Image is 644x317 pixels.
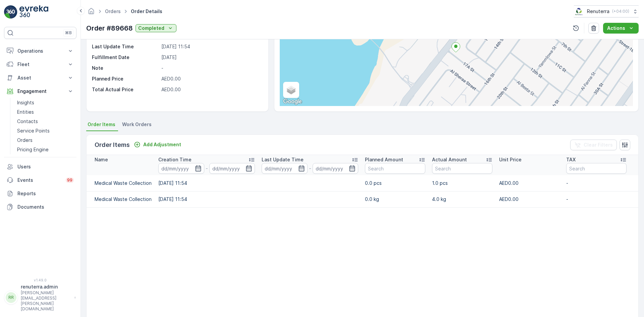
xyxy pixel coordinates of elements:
[17,99,34,106] p: Insights
[17,118,38,125] p: Contacts
[429,191,496,207] td: 4.0 kg
[17,163,74,170] p: Users
[362,191,429,207] td: 0.0 kg
[92,75,123,82] p: Planned Price
[587,8,609,15] p: Renuterra
[4,173,76,187] a: Events99
[158,163,204,174] input: dd/mm/yyyy
[161,76,181,82] span: AED0.00
[4,71,76,85] button: Asset
[155,191,258,207] td: [DATE] 11:54
[6,292,16,303] div: RR
[161,43,261,50] p: [DATE] 11:54
[67,177,72,183] p: 99
[21,290,71,312] p: [PERSON_NAME][EMAIL_ADDRESS][PERSON_NAME][DOMAIN_NAME]
[14,136,76,145] a: Orders
[65,30,72,36] p: ⌘B
[566,163,627,174] input: Search
[432,163,492,174] input: Search
[155,175,258,191] td: [DATE] 11:54
[92,54,159,61] p: Fulfillment Date
[161,87,181,92] span: AED0.00
[92,43,159,50] p: Last Update Time
[19,5,48,19] img: logo_light-DOdMpM7g.png
[4,160,76,173] a: Users
[309,164,311,172] p: -
[612,9,629,14] p: ( +04:00 )
[143,141,181,148] p: Add Adjustment
[95,140,130,150] p: Order Items
[92,65,159,71] p: Note
[92,86,133,93] p: Total Actual Price
[4,5,17,19] img: logo
[17,109,34,115] p: Entities
[499,180,519,186] span: AED0.00
[14,117,76,126] a: Contacts
[284,83,299,97] a: Layers
[14,126,76,136] a: Service Points
[281,97,304,106] a: Open this area in Google Maps (opens a new window)
[4,283,76,312] button: RRrenuterra.admin[PERSON_NAME][EMAIL_ADDRESS][PERSON_NAME][DOMAIN_NAME]
[365,156,403,163] p: Planned Amount
[4,44,76,58] button: Operations
[362,175,429,191] td: 0.0 pcs
[14,98,76,107] a: Insights
[563,191,630,207] td: -
[563,175,630,191] td: -
[17,74,63,81] p: Asset
[432,156,467,163] p: Actual Amount
[4,58,76,71] button: Fleet
[87,175,155,191] td: Medical Waste Collection
[17,48,63,54] p: Operations
[95,156,108,163] p: Name
[262,163,308,174] input: dd/mm/yyyy
[584,142,613,148] p: Clear Filters
[499,156,522,163] p: Unit Price
[129,8,164,15] span: Order Details
[262,156,304,163] p: Last Update Time
[17,127,50,134] p: Service Points
[86,23,133,33] p: Order #89668
[4,85,76,98] button: Engagement
[161,54,261,61] p: [DATE]
[161,65,261,71] p: -
[88,10,95,16] a: Homepage
[136,24,176,32] button: Completed
[158,156,192,163] p: Creation Time
[574,5,639,17] button: Renuterra(+04:00)
[17,88,63,95] p: Engagement
[570,140,617,150] button: Clear Filters
[4,187,76,200] a: Reports
[131,141,184,149] button: Add Adjustment
[122,121,152,128] span: Work Orders
[17,137,33,144] p: Orders
[105,8,121,14] a: Orders
[17,177,62,183] p: Events
[14,107,76,117] a: Entities
[17,190,74,197] p: Reports
[281,97,304,106] img: Google
[17,204,74,210] p: Documents
[499,196,519,202] span: AED0.00
[87,191,155,207] td: Medical Waste Collection
[566,156,576,163] p: TAX
[365,163,425,174] input: Search
[17,146,49,153] p: Pricing Engine
[138,25,164,32] p: Completed
[4,200,76,214] a: Documents
[4,278,76,282] span: v 1.49.0
[603,23,639,34] button: Actions
[574,8,584,15] img: Screenshot_2024-07-26_at_13.33.01.png
[21,283,71,290] p: renuterra.admin
[88,121,115,128] span: Order Items
[17,61,63,68] p: Fleet
[209,163,255,174] input: dd/mm/yyyy
[206,164,208,172] p: -
[313,163,359,174] input: dd/mm/yyyy
[14,145,76,154] a: Pricing Engine
[607,25,625,32] p: Actions
[429,175,496,191] td: 1.0 pcs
